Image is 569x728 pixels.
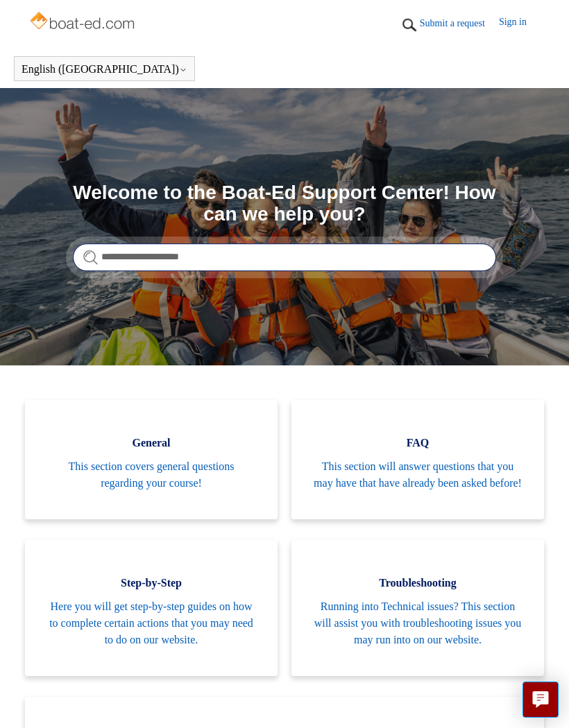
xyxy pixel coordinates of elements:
a: Sign in [499,15,541,35]
img: 01HZPCYTXV3JW8MJV9VD7EMK0H [399,15,420,35]
img: Boat-Ed Help Center home page [28,8,139,36]
span: This section covers general questions regarding your course! [46,458,257,492]
a: General This section covers general questions regarding your course! [25,400,278,519]
button: Live chat [523,682,559,718]
h1: Welcome to the Boat-Ed Support Center! How can we help you? [73,182,496,225]
button: English ([GEOGRAPHIC_DATA]) [22,63,187,76]
a: Step-by-Step Here you will get step-by-step guides on how to complete certain actions that you ma... [25,540,278,676]
span: FAQ [312,435,523,451]
span: General [46,435,257,451]
a: FAQ This section will answer questions that you may have that have already been asked before! [291,400,544,519]
span: Here you will get step-by-step guides on how to complete certain actions that you may need to do ... [46,598,257,648]
span: Running into Technical issues? This section will assist you with troubleshooting issues you may r... [312,598,523,648]
input: Search [73,243,496,271]
span: Step-by-Step [46,575,257,591]
a: Troubleshooting Running into Technical issues? This section will assist you with troubleshooting ... [291,540,544,676]
span: This section will answer questions that you may have that have already been asked before! [312,458,523,492]
a: Submit a request [420,16,499,31]
span: Troubleshooting [312,575,523,591]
